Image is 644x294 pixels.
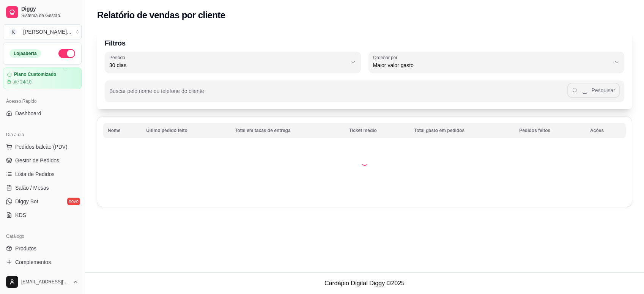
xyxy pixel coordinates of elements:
span: Complementos [15,258,51,266]
a: Plano Customizadoaté 24/10 [3,68,82,89]
a: Gestor de Pedidos [3,154,82,167]
span: Gestor de Pedidos [15,157,59,164]
div: Catálogo [3,230,82,242]
div: Loja aberta [9,49,41,58]
label: Período [109,54,128,61]
button: [EMAIL_ADDRESS][DOMAIN_NAME] [3,273,82,291]
span: KDS [15,211,26,219]
article: Plano Customizado [14,72,56,77]
div: Loading [361,158,368,166]
button: Pedidos balcão (PDV) [3,141,82,153]
a: Produtos [3,242,82,255]
span: Pedidos balcão (PDV) [15,143,68,151]
span: Salão / Mesas [15,184,49,192]
span: 30 dias [109,61,347,69]
div: Dia a dia [3,129,82,141]
button: Período30 dias [105,52,361,73]
span: Maior valor gasto [373,61,611,69]
div: Acesso Rápido [3,95,82,107]
footer: Cardápio Digital Diggy © 2025 [85,272,644,294]
span: [EMAIL_ADDRESS][DOMAIN_NAME] [21,279,69,285]
button: Select a team [3,24,82,39]
h2: Relatório de vendas por cliente [97,9,225,21]
a: Dashboard [3,107,82,119]
a: DiggySistema de Gestão [3,3,82,21]
span: Produtos [15,245,36,252]
a: KDS [3,209,82,221]
span: Diggy Bot [15,198,38,205]
span: Sistema de Gestão [21,13,79,19]
span: Diggy [21,6,79,13]
button: Ordenar porMaior valor gasto [368,52,625,73]
label: Ordenar por [373,54,400,61]
span: K [9,28,17,36]
a: Salão / Mesas [3,182,82,194]
p: Filtros [105,38,624,49]
span: Dashboard [15,110,41,117]
article: até 24/10 [13,79,31,85]
a: Diggy Botnovo [3,195,82,208]
span: Lista de Pedidos [15,170,55,178]
input: Buscar pelo nome ou telefone do cliente [109,90,567,98]
a: Lista de Pedidos [3,168,82,180]
div: [PERSON_NAME] ... [23,28,71,36]
a: Complementos [3,256,82,268]
button: Alterar Status [58,49,75,58]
